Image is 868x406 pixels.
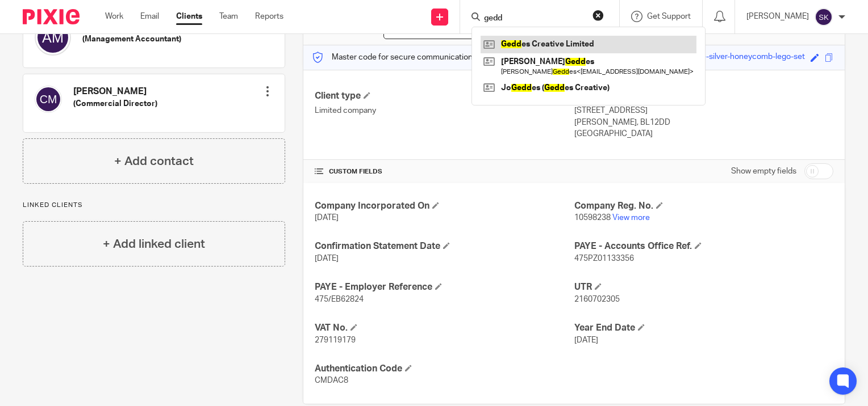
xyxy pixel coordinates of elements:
p: [STREET_ADDRESS] [574,105,833,116]
p: [PERSON_NAME], BL12DD [574,117,833,128]
span: [DATE] [574,336,598,344]
h4: PAYE - Accounts Office Ref. [574,240,833,252]
h4: + Add contact [114,153,194,170]
h5: (Management Accountant) [82,33,181,45]
img: svg%3E [815,8,833,26]
h4: PAYE - Employer Reference [315,281,574,293]
h4: VAT No. [315,322,574,334]
span: 279119179 [315,336,356,344]
h4: Year End Date [574,322,833,334]
button: Clear [592,10,604,21]
label: Show empty fields [731,166,796,177]
a: Team [219,11,238,22]
img: svg%3E [35,19,71,56]
h4: Authentication Code [315,363,574,375]
h4: UTR [574,281,833,293]
span: [DATE] [315,214,339,222]
span: 475/EB62824 [315,295,364,303]
h4: Company Reg. No. [574,200,833,212]
h4: CUSTOM FIELDS [315,167,574,176]
span: 475PZ01133356 [574,255,634,263]
h4: Confirmation Statement Date [315,240,574,252]
a: Work [105,11,123,22]
p: [PERSON_NAME] [746,11,809,22]
span: 2160702305 [574,295,620,303]
p: [GEOGRAPHIC_DATA] [574,128,833,139]
input: Search [483,14,585,24]
span: Get Support [647,12,691,20]
p: Linked clients [23,201,285,210]
h4: + Add linked client [103,235,205,253]
p: Master code for secure communications and files [312,52,508,63]
h5: (Commercial Director) [73,98,157,109]
h4: [PERSON_NAME] [73,86,157,98]
div: home-made-silver-honeycomb-lego-set [663,51,805,64]
img: Pixie [23,9,80,24]
a: Clients [176,11,202,22]
span: 10598238 [574,214,611,222]
a: View more [612,214,650,222]
p: Limited company [315,105,574,116]
span: [DATE] [315,255,339,263]
a: Reports [255,11,283,22]
h4: Client type [315,90,574,102]
a: Email [140,11,159,22]
span: CMDAC8 [315,377,348,384]
h4: Company Incorporated On [315,200,574,212]
img: svg%3E [35,86,62,113]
